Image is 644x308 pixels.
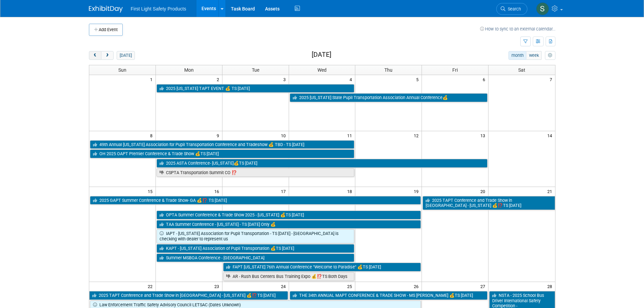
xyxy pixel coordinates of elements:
[290,93,488,102] a: 2025 [US_STATE] State Pupil Transportation Association Annual Conference💰
[547,131,555,140] span: 14
[280,187,289,195] span: 17
[317,67,327,73] span: Wed
[90,140,355,149] a: 49th Annual [US_STATE] Association for Pupil Transportation Conference and Tradeshow 💰 TBD - TS [...
[89,24,123,36] button: Add Event
[214,282,222,290] span: 23
[423,196,555,210] a: 2025 TAPT Conference and Trade Show in [GEOGRAPHIC_DATA] - [US_STATE] 💰⁉️TS [DATE]
[131,6,186,11] span: First Light Safety Products
[480,282,488,290] span: 27
[349,75,355,84] span: 4
[89,6,123,13] img: ExhibitDay
[252,67,259,73] span: Tue
[508,51,526,60] button: month
[290,291,488,300] a: THE 34th ANNUAL MAPT CONFERENCE & TRADE SHOW - MS [PERSON_NAME] 💰TS [DATE]
[480,187,488,195] span: 20
[480,26,555,31] a: How to sync to an external calendar...
[157,84,355,93] a: 2025 [US_STATE] TAPT EVENT 💰 TS [DATE]
[545,51,555,60] button: myCustomButton
[157,244,355,253] a: KAPT - [US_STATE] Association of Pupil Transportation 💰TS [DATE]
[536,2,549,15] img: Steph Willemsen
[216,131,222,140] span: 9
[312,51,331,58] h2: [DATE]
[496,3,527,15] a: Search
[283,75,289,84] span: 3
[413,282,422,290] span: 26
[147,282,156,290] span: 22
[90,196,421,205] a: 2025 GAPT Summer Conference & Trade Show- GA 💰⁉️ TS [DATE]
[90,149,355,158] a: OH 2025 OAPT Premier Conference & Trade Show 💰TS [DATE]
[89,51,101,60] button: prev
[347,187,355,195] span: 18
[117,51,135,60] button: [DATE]
[413,131,422,140] span: 12
[547,187,555,195] span: 21
[548,53,552,58] i: Personalize Calendar
[518,67,525,73] span: Sat
[149,75,156,84] span: 1
[347,131,355,140] span: 11
[480,131,488,140] span: 13
[184,67,194,73] span: Mon
[223,263,421,271] a: FAPT [US_STATE] 76th Annual Conference "Welcome to Paradise" 💰TS [DATE]
[280,282,289,290] span: 24
[216,75,222,84] span: 2
[101,51,114,60] button: next
[452,67,458,73] span: Fri
[505,6,521,11] span: Search
[118,67,126,73] span: Sun
[157,159,487,168] a: 2025 ASTA Conference- [US_STATE]💰TS [DATE]
[149,131,156,140] span: 8
[223,272,355,281] a: AR - Rush Bus Centers Bus Training Expo 💰⁉️TS Both Days
[549,75,555,84] span: 7
[413,187,422,195] span: 19
[157,220,421,229] a: TAA Summer Conference - [US_STATE] - TS [DATE] Only 💰
[157,168,355,177] a: CSPTA Transportation Summit CO ⁉️
[89,291,288,300] a: 2025 TAPT Conference and Trade Show in [GEOGRAPHIC_DATA] - [US_STATE] 💰⁉️TS [DATE]
[157,211,421,219] a: OPTA Summer Conference & Trade Show 2025 - [US_STATE] 💰TS [DATE]
[347,282,355,290] span: 25
[384,67,392,73] span: Thu
[547,282,555,290] span: 28
[157,229,355,243] a: IAPT - [US_STATE] Association for Pupil Transportation - TS [DATE] - [GEOGRAPHIC_DATA] is checkin...
[526,51,542,60] button: week
[280,131,289,140] span: 10
[214,187,222,195] span: 16
[482,75,488,84] span: 6
[157,254,355,262] a: Summer MSBOA Conference - [GEOGRAPHIC_DATA]
[415,75,422,84] span: 5
[147,187,156,195] span: 15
